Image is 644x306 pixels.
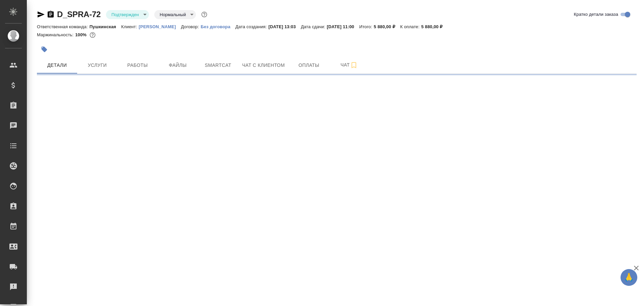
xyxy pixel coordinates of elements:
[400,24,421,29] p: К оплате:
[235,24,268,29] p: Дата создания:
[109,12,141,17] button: Подтвержден
[201,24,235,29] p: Без договора
[623,270,635,285] span: 🙏
[301,24,327,29] p: Дата сдачи:
[293,61,325,70] span: Оплаты
[201,24,235,29] a: Без договора
[268,24,301,29] p: [DATE] 13:03
[421,24,448,29] p: 5 880,00 ₽
[200,10,209,19] button: Доп статусы указывают на важность/срочность заказа
[327,24,359,29] p: [DATE] 11:00
[139,24,181,29] a: [PERSON_NAME]
[374,24,400,29] p: 5 880,00 ₽
[121,61,154,70] span: Работы
[37,10,45,18] button: Скопировать ссылку для ЯМессенджера
[37,24,90,29] p: Ответственная команда:
[88,31,97,39] button: 0.00 RUB;
[121,24,139,29] p: Клиент:
[350,61,358,69] svg: Подписаться
[574,11,618,18] span: Кратко детали заказа
[75,32,88,37] p: 100%
[154,10,196,19] div: Подтвержден
[139,24,181,29] p: [PERSON_NAME]
[37,42,52,57] button: Добавить тэг
[359,24,374,29] p: Итого:
[41,61,73,70] span: Детали
[621,269,637,286] button: 🙏
[57,10,101,19] a: D_SPRA-72
[181,24,201,29] p: Договор:
[333,61,365,69] span: Чат
[37,32,75,37] p: Маржинальность:
[90,24,121,29] p: Пушкинская
[106,10,149,19] div: Подтвержден
[47,10,55,18] button: Скопировать ссылку
[202,61,234,70] span: Smartcat
[81,61,113,70] span: Услуги
[242,61,285,70] span: Чат с клиентом
[162,61,194,70] span: Файлы
[158,12,188,17] button: Нормальный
